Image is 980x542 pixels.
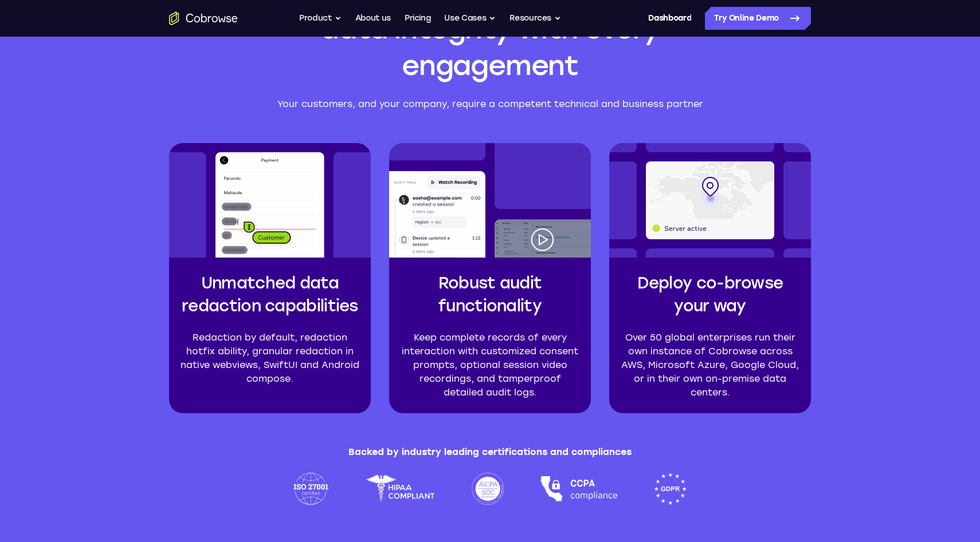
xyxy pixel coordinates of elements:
img: A part of a world map with a pin on it [609,143,811,258]
a: Pricing [405,7,431,30]
img: A session audit trail with a list of actions [389,143,591,258]
p: Backed by industry leading certifications and compliances [348,445,632,459]
a: Try Online Demo [705,7,811,30]
img: A payment screen with text inputs, some of them redacted [169,143,371,258]
img: ISO 27001 certified logo [293,473,328,505]
a: Go to the home page [169,11,238,25]
button: Use Cases [444,7,496,30]
img: HIPAA compliant logo [365,473,435,505]
a: Dashboard [648,7,691,30]
p: Keep complete records of every interaction with customized consent prompts, optional session vide... [398,331,582,399]
h3: Unmatched data redaction capabilities [178,271,362,317]
button: Product [299,7,342,30]
p: Your customers, and your company, require a competent technical and business partner [270,97,710,111]
p: Over 50 global enterprises run their own instance of Cobrowse across AWS, Microsoft Azure, Google... [618,331,802,399]
img: GDPR logo [654,473,687,505]
h3: Robust audit functionality [398,271,582,317]
p: Redaction by default, redaction hotfix ability, granular redaction in native webviews, SwiftUI an... [178,331,362,386]
button: Resources [509,7,561,30]
img: AICPA SOC logo [472,473,504,505]
img: CCPA compliance logo [540,473,617,505]
h3: Deploy co-browse your way [618,271,802,317]
a: About us [355,7,391,30]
